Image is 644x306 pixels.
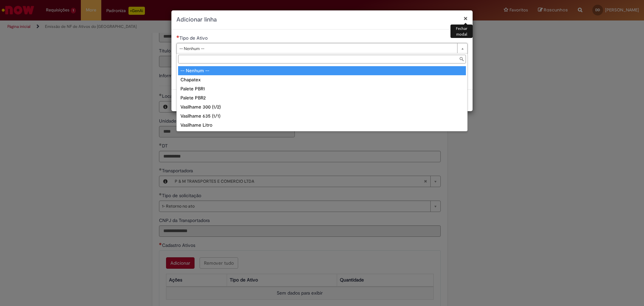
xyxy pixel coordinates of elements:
div: -- Nenhum -- [178,66,466,75]
div: Vasilhame Litro [178,121,466,130]
div: Palete PBR1 [178,84,466,93]
div: Palete PBR2 [178,93,466,102]
div: Vasilhame 635 (1/1) [178,112,466,121]
div: Chapatex [178,75,466,84]
div: Vasilhame 300 (1/2) [178,102,466,112]
ul: Tipo de Ativo [177,65,467,131]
